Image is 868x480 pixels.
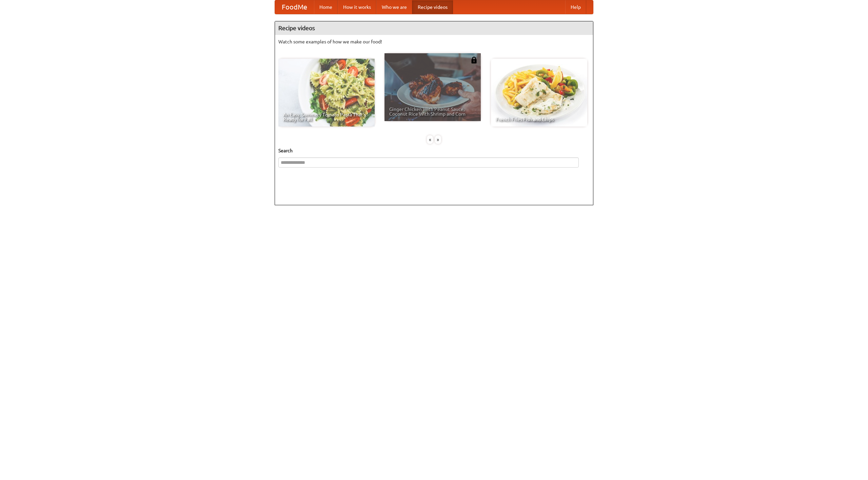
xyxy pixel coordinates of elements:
[376,0,412,14] a: Who we are
[435,135,441,144] div: »
[496,117,583,122] span: French Fries Fish and Chips
[275,0,314,14] a: FoodMe
[338,0,376,14] a: How it works
[278,59,375,127] a: An Easy, Summery Tomato Pasta That's Ready for Fall
[427,135,433,144] div: «
[471,57,477,63] img: 483408.png
[278,147,590,154] h5: Search
[565,0,586,14] a: Help
[278,38,590,45] p: Watch some examples of how we make our food!
[275,21,593,35] h4: Recipe videos
[491,59,587,127] a: French Fries Fish and Chips
[412,0,453,14] a: Recipe videos
[314,0,338,14] a: Home
[283,112,370,122] span: An Easy, Summery Tomato Pasta That's Ready for Fall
